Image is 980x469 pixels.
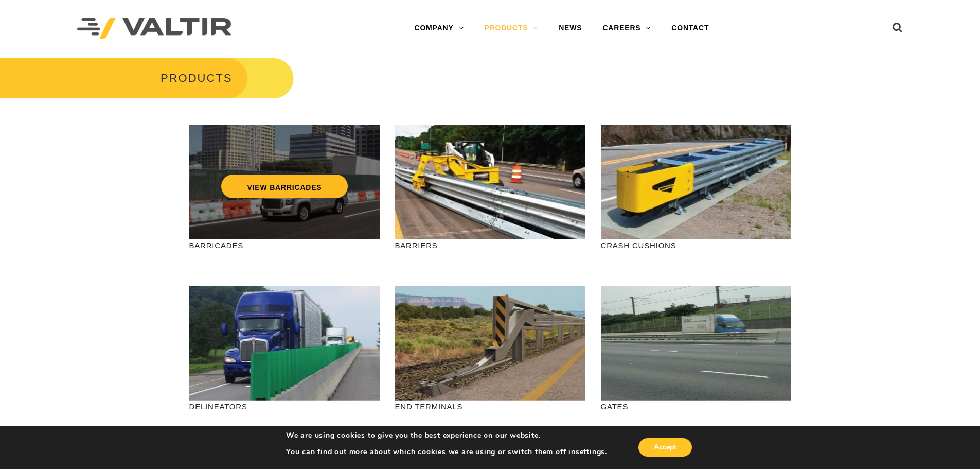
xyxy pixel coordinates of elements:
p: GATES [601,401,791,412]
p: CRASH CUSHIONS [601,239,791,251]
p: END TERMINALS [395,401,585,412]
button: Accept [638,438,692,457]
p: BARRIERS [395,239,585,251]
img: Valtir [77,18,231,39]
a: PRODUCTS [474,18,548,39]
a: CAREERS [592,18,661,39]
p: BARRICADES [189,239,380,251]
a: CONTACT [661,18,719,39]
button: settings [576,447,605,457]
a: COMPANY [404,18,474,39]
a: NEWS [548,18,592,39]
p: You can find out more about which cookies we are using or switch them off in . [286,447,607,457]
p: We are using cookies to give you the best experience on our website. [286,431,607,440]
p: DELINEATORS [189,401,380,412]
a: VIEW BARRICADES [221,175,347,198]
